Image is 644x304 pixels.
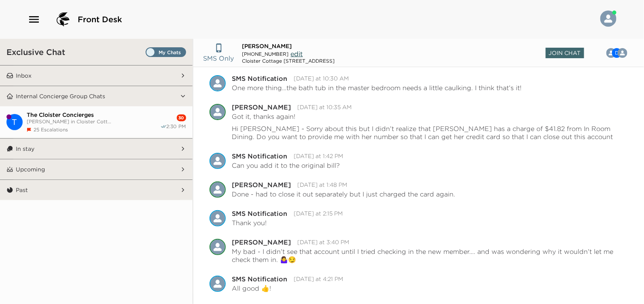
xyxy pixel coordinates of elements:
[13,159,180,179] button: Upcoming
[543,49,587,57] button: Join Chat
[16,145,34,152] p: In stay
[146,47,186,57] label: Set all destinations
[546,48,584,58] span: Join Chat
[294,152,343,160] time: 2025-10-02T17:42:31.205Z
[210,153,226,169] img: S
[601,45,634,61] button: ODT
[210,239,226,255] img: T
[232,219,267,227] p: Thank you!
[232,276,288,282] div: SMS Notification
[294,210,343,217] time: 2025-10-02T18:15:05.892Z
[203,53,234,63] p: SMS Only
[232,247,628,264] p: My bad - I didn’t see that account until I tried checking in the new member…. and was wondering w...
[232,75,288,82] div: SMS Notification
[167,123,186,130] span: 2:30 PM
[210,276,226,292] div: SMS Notification
[27,118,160,125] span: [PERSON_NAME] in Cloister Cott...
[16,72,32,79] p: Inbox
[232,182,291,188] div: [PERSON_NAME]
[232,84,522,92] p: One more thing…the bath tub in the master bedroom needs a little caulking. I think that’s it!
[298,181,347,188] time: 2025-10-02T17:48:38.590Z
[242,42,292,50] span: [PERSON_NAME]
[294,275,343,283] time: 2025-10-02T20:21:58.173Z
[13,65,180,86] button: Inbox
[600,11,616,27] img: User
[232,161,340,169] p: Can you add it to the original bill?
[298,103,352,111] time: 2025-10-02T14:35:12.759Z
[294,75,349,82] time: 2025-10-02T14:30:20.989Z
[6,47,65,57] h3: Exclusive Chat
[210,153,226,169] div: SMS Notification
[53,10,73,29] img: logo
[232,210,288,217] div: SMS Notification
[618,48,627,58] div: Osvaldo Pico
[34,127,68,133] span: 25 Escalations
[16,166,45,173] p: Upcoming
[210,75,226,91] img: S
[210,75,226,91] div: SMS Notification
[232,104,291,110] div: [PERSON_NAME]
[232,125,628,141] p: Hi [PERSON_NAME] ~ Sorry about this but I didn’t realize that [PERSON_NAME] has a charge of $41.8...
[242,51,289,57] span: [PHONE_NUMBER]
[242,58,335,64] div: Cloister Cottage [STREET_ADDRESS]
[210,104,226,120] div: Tonya Watts
[210,182,226,198] img: T
[78,14,122,25] span: Front Desk
[6,114,23,130] div: The Cloister
[210,210,226,226] div: SMS Notification
[232,239,291,245] div: [PERSON_NAME]
[298,239,350,246] time: 2025-10-02T19:40:44.800Z
[13,180,180,200] button: Past
[210,276,226,292] img: S
[13,139,180,159] button: In stay
[16,186,28,194] p: Past
[210,104,226,120] img: T
[13,86,180,106] button: Internal Concierge Group Chats
[27,111,160,118] span: The Cloister Concierges
[210,182,226,198] div: Tonya Watts
[16,93,105,100] p: Internal Concierge Group Chats
[6,114,23,130] div: T
[232,112,296,120] p: Got it, thanks again!
[232,153,288,159] div: SMS Notification
[210,210,226,226] img: S
[232,284,271,292] p: All good 👍!
[177,114,186,121] div: 30
[210,239,226,255] div: Tonya Watts
[291,50,303,58] span: edit
[232,190,455,198] p: Done - had to close it out separately but I just charged the card again.
[618,48,627,58] img: O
